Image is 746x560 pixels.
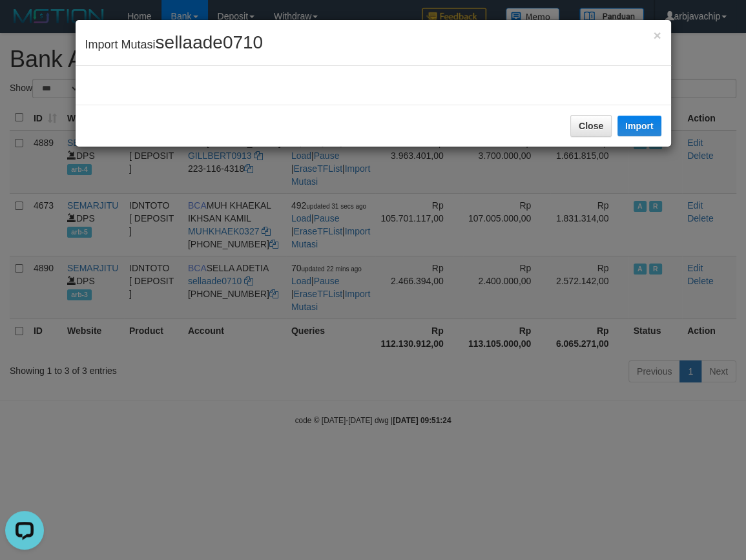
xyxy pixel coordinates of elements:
button: Import [617,116,661,136]
button: Close [570,115,612,137]
button: Close [653,28,661,42]
button: Open LiveChat chat widget [5,5,44,44]
span: sellaade0710 [156,32,264,52]
span: × [653,28,661,43]
span: Import Mutasi [85,38,264,51]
